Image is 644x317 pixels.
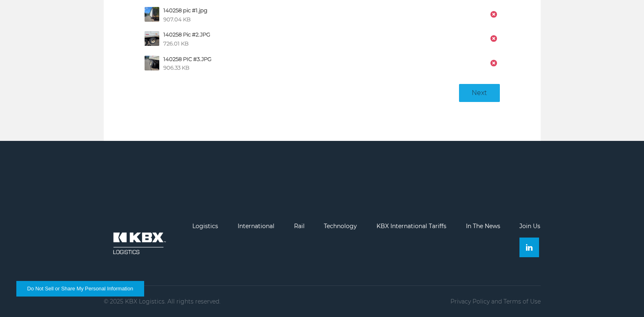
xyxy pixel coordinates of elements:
img: kbx logo [104,223,173,264]
p: 726.01 KB [163,40,484,47]
a: International [238,222,274,230]
button: hiddenNext [459,84,500,102]
a: Join Us [519,222,540,230]
p: 140258 pic #1.jpg [163,7,484,14]
p: © 2025 KBX Logistics. All rights reserved. [104,298,221,305]
a: Terms of Use [504,298,541,305]
a: Logistics [192,222,218,230]
a: Rail [294,222,305,230]
span: and [491,298,502,305]
span: Next [463,88,496,98]
a: Technology [324,222,357,230]
p: 140258 Pic #2.JPG [163,31,484,38]
button: Do Not Sell or Share My Personal Information [16,281,144,297]
a: Privacy Policy [450,298,490,305]
img: Linkedin [526,244,533,251]
p: 906.33 KB [163,64,484,71]
p: 140258 PIC #3.JPG [163,56,484,63]
p: 907.04 KB [163,16,484,23]
a: In The News [466,222,500,230]
a: KBX International Tariffs [377,222,446,230]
